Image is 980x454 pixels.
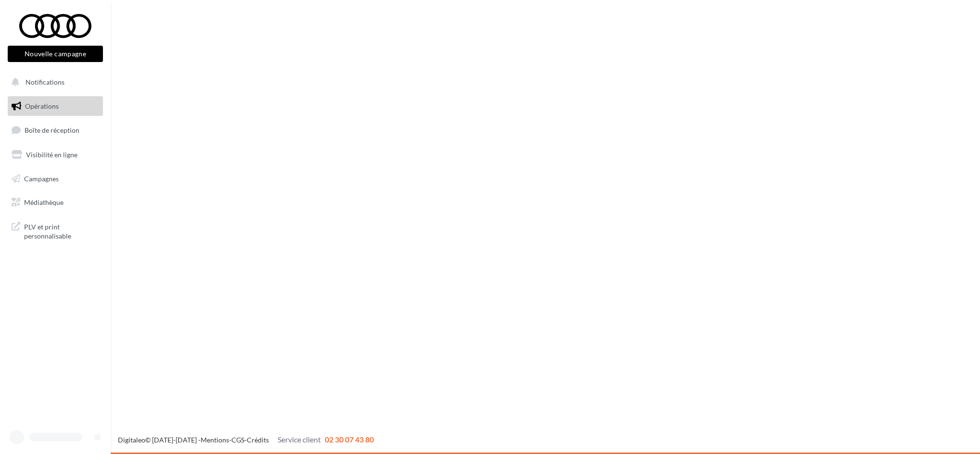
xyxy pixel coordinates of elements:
span: Médiathèque [24,198,64,206]
span: PLV et print personnalisable [24,220,99,241]
span: © [DATE]-[DATE] - - - [118,436,374,444]
a: Médiathèque [6,192,105,213]
span: Service client [278,435,321,444]
button: Nouvelle campagne [8,46,103,62]
button: Notifications [6,72,101,92]
a: Campagnes [6,169,105,189]
span: Boîte de réception [25,126,79,134]
span: Visibilité en ligne [26,151,77,159]
a: Opérations [6,96,105,116]
a: Mentions [201,436,229,444]
a: Crédits [247,436,269,444]
span: Notifications [25,78,64,86]
a: Boîte de réception [6,120,105,140]
a: Digitaleo [118,436,145,444]
a: CGS [231,436,244,444]
a: Visibilité en ligne [6,145,105,165]
a: PLV et print personnalisable [6,216,105,245]
span: Campagnes [24,174,59,182]
span: 02 30 07 43 80 [325,435,374,444]
span: Opérations [25,102,59,110]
